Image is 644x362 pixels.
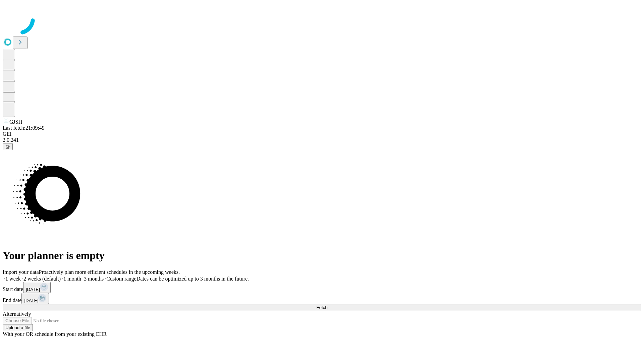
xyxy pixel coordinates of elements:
[137,276,249,282] span: Dates can be optimized up to 3 months in the future.
[3,143,13,150] button: @
[3,304,641,311] button: Fetch
[39,269,180,275] span: Proactively plan more efficient schedules in the upcoming weeks.
[3,269,39,275] span: Import your data
[24,298,38,303] span: [DATE]
[63,276,81,282] span: 1 month
[3,331,107,337] span: With your OR schedule from your existing EHR
[21,293,49,304] button: [DATE]
[23,282,51,293] button: [DATE]
[3,131,641,137] div: GEI
[23,276,61,282] span: 2 weeks (default)
[26,287,40,292] span: [DATE]
[3,125,45,131] span: Last fetch: 21:09:49
[3,311,31,317] span: Alternatively
[3,282,641,293] div: Start date
[3,324,33,331] button: Upload a file
[3,249,641,262] h1: Your planner is empty
[5,144,10,149] span: @
[9,119,22,125] span: GJSH
[5,276,21,282] span: 1 week
[3,293,641,304] div: End date
[3,137,641,143] div: 2.0.241
[106,276,136,282] span: Custom range
[316,305,327,310] span: Fetch
[84,276,104,282] span: 3 months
